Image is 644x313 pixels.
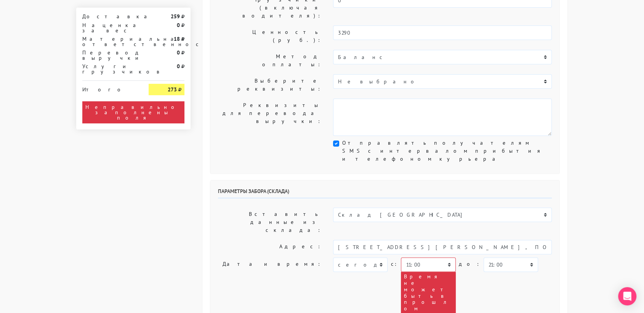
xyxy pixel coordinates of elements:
[77,22,143,33] div: Наценка за вес
[391,257,398,271] label: c:
[177,49,180,56] strong: 0
[212,50,327,71] label: Метод оплаты:
[177,22,180,29] strong: 0
[342,139,552,163] label: Отправлять получателям SMS с интервалом прибытия и телефоном курьера
[218,188,552,198] h6: Параметры забора (склада)
[77,14,143,19] div: Доставка
[212,74,327,96] label: Выберите реквизиты:
[177,63,180,70] strong: 0
[618,287,636,305] div: Open Intercom Messenger
[77,50,143,61] div: Перевод выручки
[459,257,481,271] label: до:
[212,99,327,136] label: Реквизиты для перевода выручки:
[212,208,327,237] label: Вставить данные из склада:
[168,86,177,93] strong: 273
[77,36,143,47] div: Материальная ответственность
[82,84,137,92] div: Итого
[77,64,143,74] div: Услуги грузчиков
[171,13,180,20] strong: 259
[174,35,180,42] strong: 18
[212,26,327,47] label: Ценность (руб.):
[82,101,184,123] div: Неправильно заполнены поля
[212,240,327,254] label: Адрес:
